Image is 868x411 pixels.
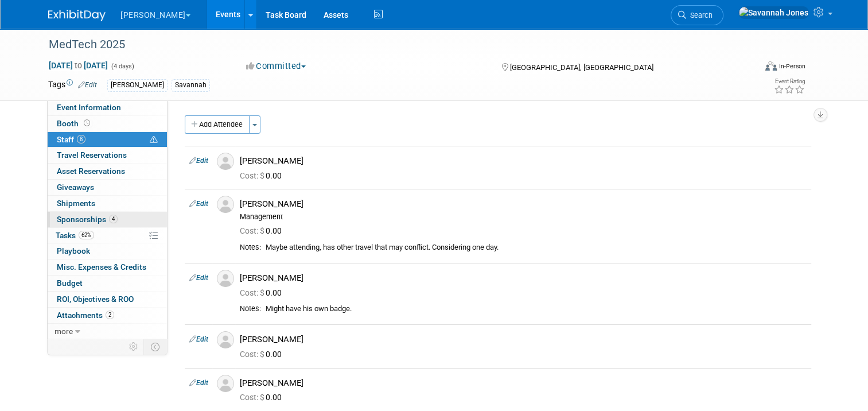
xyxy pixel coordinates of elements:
span: Cost: $ [240,393,266,402]
a: Event Information [48,100,167,115]
span: Staff [57,135,85,144]
span: Asset Reservations [57,166,125,176]
span: Giveaways [57,183,94,192]
span: Cost: $ [240,171,266,180]
span: 0.00 [240,350,286,359]
div: Event Rating [774,79,805,84]
a: Travel Reservations [48,148,167,163]
span: Tasks [56,231,94,240]
div: Event Format [694,60,805,77]
a: Sponsorships4 [48,212,167,227]
div: MedTech 2025 [45,34,741,55]
div: Notes: [240,304,261,313]
a: Misc. Expenses & Credits [48,259,167,275]
a: Shipments [48,196,167,211]
span: 0.00 [240,288,286,297]
a: Edit [189,274,208,282]
a: Staff8 [48,132,167,148]
div: In-Person [779,62,805,71]
button: Committed [242,60,310,72]
span: [DATE] [DATE] [48,60,108,71]
span: Travel Reservations [57,150,127,160]
span: 2 [106,311,114,319]
a: more [48,324,167,339]
span: Budget [57,278,83,288]
span: 0.00 [240,171,286,180]
div: [PERSON_NAME] [240,273,807,284]
a: Tasks62% [48,228,167,243]
span: Search [686,11,713,20]
div: Notes: [240,243,261,252]
img: Associate-Profile-5.png [217,153,234,170]
a: Edit [78,81,97,89]
div: Savannah [172,79,210,91]
a: Asset Reservations [48,164,167,179]
div: [PERSON_NAME] [107,79,168,91]
span: 0.00 [240,226,286,235]
span: Event Information [57,103,121,112]
span: Playbook [57,246,90,255]
span: Potential Scheduling Conflict -- at least one attendee is tagged in another overlapping event. [150,135,158,145]
a: Edit [189,335,208,343]
span: Cost: $ [240,350,266,359]
a: Edit [189,379,208,387]
td: Toggle Event Tabs [144,339,168,354]
a: Budget [48,276,167,291]
span: Misc. Expenses & Credits [57,262,146,272]
span: Booth not reserved yet [81,119,92,127]
img: Associate-Profile-5.png [217,331,234,348]
a: Edit [189,157,208,165]
a: Search [671,5,723,25]
span: Sponsorships [57,215,118,224]
div: [PERSON_NAME] [240,378,807,389]
div: Might have his own badge. [266,304,807,314]
span: 4 [109,215,118,223]
span: Booth [57,119,92,128]
span: to [73,61,84,70]
span: Cost: $ [240,288,266,297]
span: 0.00 [240,393,286,402]
span: 62% [79,231,94,239]
img: Associate-Profile-5.png [217,270,234,287]
img: Associate-Profile-5.png [217,375,234,392]
div: [PERSON_NAME] [240,334,807,345]
a: Giveaways [48,180,167,195]
span: Cost: $ [240,226,266,235]
span: [GEOGRAPHIC_DATA], [GEOGRAPHIC_DATA] [510,63,653,72]
a: ROI, Objectives & ROO [48,292,167,307]
td: Tags [48,79,97,92]
span: more [55,327,73,336]
a: Attachments2 [48,308,167,323]
span: Shipments [57,199,95,208]
img: ExhibitDay [48,10,106,21]
td: Personalize Event Tab Strip [124,339,144,354]
span: Attachments [57,311,114,320]
div: Maybe attending, has other travel that may conflict. Considering one day. [266,243,807,253]
button: Add Attendee [185,115,250,134]
img: Associate-Profile-5.png [217,196,234,213]
span: (4 days) [110,63,134,70]
a: Booth [48,116,167,131]
img: Savannah Jones [738,6,809,19]
div: Management [240,212,807,222]
a: Playbook [48,243,167,259]
a: Edit [189,200,208,208]
span: 8 [77,135,85,144]
span: ROI, Objectives & ROO [57,294,134,304]
div: [PERSON_NAME] [240,156,807,166]
img: Format-Inperson.png [765,61,777,71]
div: [PERSON_NAME] [240,199,807,210]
